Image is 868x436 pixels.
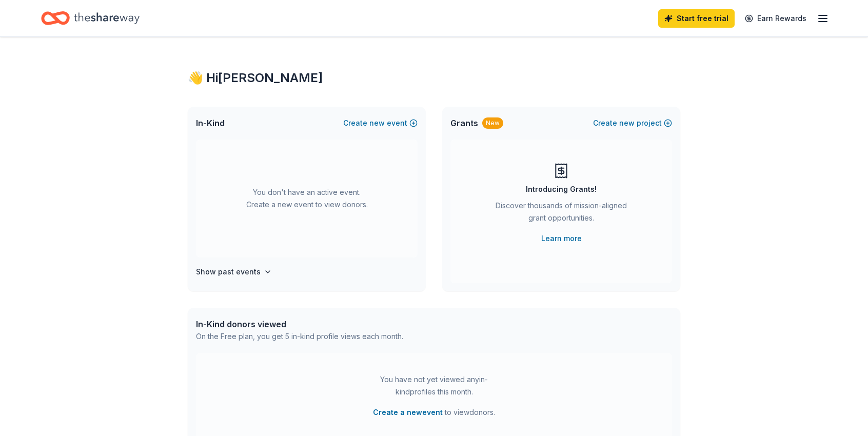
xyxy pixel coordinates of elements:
[593,117,672,129] button: Createnewproject
[658,9,735,28] a: Start free trial
[370,373,498,398] div: You have not yet viewed any in-kind profiles this month.
[196,140,418,257] div: You don't have an active event. Create a new event to view donors.
[491,200,631,228] div: Discover thousands of mission-aligned grant opportunities.
[41,6,140,30] a: Home
[450,117,478,129] span: Grants
[343,117,418,129] button: Createnewevent
[196,266,261,278] h4: Show past events
[188,70,680,86] div: 👋 Hi [PERSON_NAME]
[373,406,443,419] button: Create a newevent
[196,330,403,343] div: On the Free plan, you get 5 in-kind profile views each month.
[619,117,635,129] span: new
[739,9,813,28] a: Earn Rewards
[482,117,503,129] div: New
[373,406,495,419] span: to view donors .
[196,318,403,330] div: In-Kind donors viewed
[369,117,385,129] span: new
[196,117,225,129] span: In-Kind
[196,266,272,278] button: Show past events
[526,183,597,195] div: Introducing Grants!
[541,232,582,245] a: Learn more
